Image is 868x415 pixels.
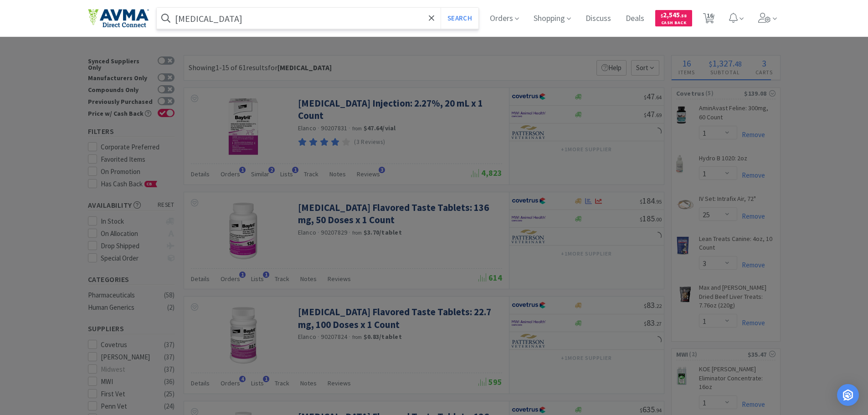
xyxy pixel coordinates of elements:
[655,6,692,31] a: $2,545.58Cash Back
[157,8,479,29] input: Search by item, sku, manufacturer, ingredient, size...
[622,15,648,23] a: Deals
[661,10,687,19] span: 2,545
[837,384,859,406] div: Open Intercom Messenger
[661,13,663,19] span: $
[680,13,687,19] span: . 58
[699,15,718,24] a: 16
[441,8,478,29] button: Search
[661,20,687,26] span: Cash Back
[582,15,615,23] a: Discuss
[88,9,149,28] img: e4e33dab9f054f5782a47901c742baa9_102.png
